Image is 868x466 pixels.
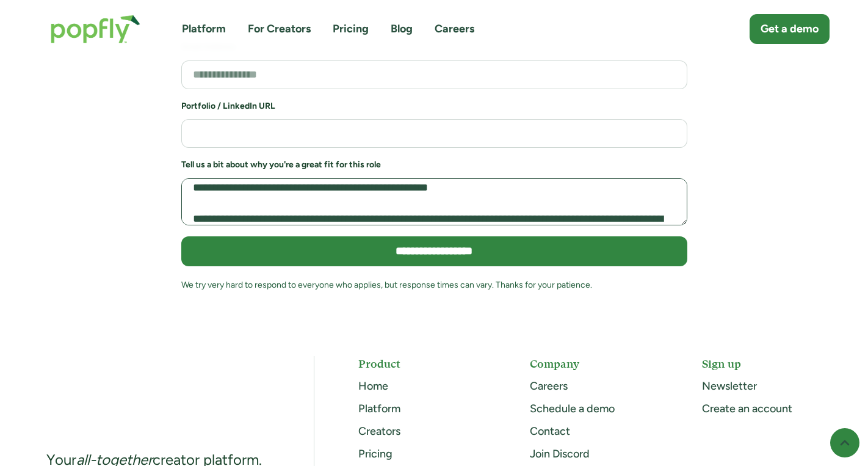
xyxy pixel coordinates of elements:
[702,379,757,393] a: Newsletter
[530,379,568,393] a: Careers
[181,277,687,293] div: We try very hard to respond to everyone who applies, but response times can vary. Thanks for your...
[530,356,657,371] h5: Company
[358,447,392,461] a: Pricing
[358,356,486,371] h5: Product
[181,100,687,112] h6: Portfolio / LinkedIn URL
[702,356,830,371] h5: Sign up
[702,402,792,415] a: Create an account
[391,21,413,37] a: Blog
[38,2,153,56] a: home
[358,379,388,393] a: Home
[750,14,830,44] a: Get a demo
[530,424,570,438] a: Contact
[761,21,819,37] div: Get a demo
[435,21,474,37] a: Careers
[248,21,311,37] a: For Creators
[530,402,615,415] a: Schedule a demo
[182,21,226,37] a: Platform
[333,21,369,37] a: Pricing
[358,402,400,415] a: Platform
[530,447,590,461] a: Join Discord
[181,159,687,171] h6: Tell us a bit about why you're a great fit for this role
[358,424,400,438] a: Creators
